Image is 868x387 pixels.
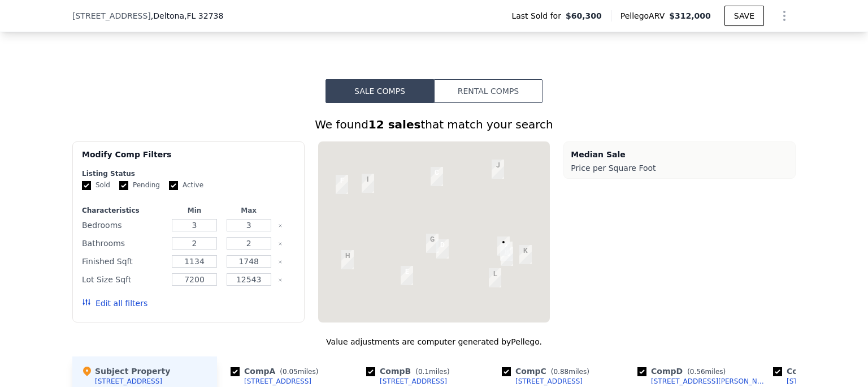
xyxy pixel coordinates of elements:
[787,377,854,386] div: [STREET_ADDRESS]
[368,118,421,131] strong: 12 sales
[336,175,348,194] div: 930 Humphrey Blvd
[278,260,283,264] button: Clear
[515,377,583,386] div: [STREET_ADDRESS]
[72,10,151,21] span: [STREET_ADDRESS]
[492,160,504,179] div: 1050 Wanderer Dr
[95,377,162,386] div: [STREET_ADDRESS]
[366,365,454,377] div: Comp B
[231,365,323,377] div: Comp A
[224,206,274,215] div: Max
[519,245,532,264] div: 637 Twin Lake Ave
[501,247,513,266] div: 628 Mountain Way Ave
[82,217,165,233] div: Bedrooms
[278,278,283,282] button: Clear
[169,180,203,190] label: Active
[362,174,374,193] div: 970 Courtland Blvd
[82,181,91,190] input: Sold
[184,11,223,20] span: , FL 32738
[497,236,510,256] div: 685 Spreading Oak Ave
[546,368,594,376] span: ( miles)
[275,368,323,376] span: ( miles)
[724,6,764,26] button: SAVE
[170,206,219,215] div: Min
[434,79,542,103] button: Rental Comps
[418,368,429,376] span: 0.1
[82,272,165,287] div: Lot Size Sqft
[637,365,730,377] div: Comp D
[81,365,170,377] div: Subject Property
[401,266,413,285] div: 545 Cloudcroft Dr
[502,377,583,386] a: [STREET_ADDRESS]
[169,181,178,190] input: Active
[566,10,602,21] span: $60,300
[571,149,788,160] div: Median Sale
[82,253,165,269] div: Finished Sqft
[380,377,447,386] div: [STREET_ADDRESS]
[119,180,160,190] label: Pending
[431,167,443,186] div: 3407 Goldenhills St
[82,206,165,215] div: Characteristics
[651,377,769,386] div: [STREET_ADDRESS][PERSON_NAME]
[489,268,501,287] div: 3690 Sunday Dr
[72,117,796,132] div: We found that match your search
[690,368,705,376] span: 0.56
[773,5,796,27] button: Show Options
[82,180,110,190] label: Sold
[620,10,670,21] span: Pellego ARV
[278,242,283,246] button: Clear
[411,368,454,376] span: ( miles)
[637,377,769,386] a: [STREET_ADDRESS][PERSON_NAME]
[325,79,434,103] button: Sale Comps
[151,10,224,21] span: , Deltona
[502,365,594,377] div: Comp C
[82,298,147,309] button: Edit all filters
[571,160,788,176] div: Price per Square Foot
[426,234,439,253] div: 670 Mosquero Ave
[82,149,295,169] div: Modify Comp Filters
[511,10,566,21] span: Last Sold for
[366,377,447,386] a: [STREET_ADDRESS]
[436,239,449,259] div: 659 Stallings Ave
[773,377,854,386] a: [STREET_ADDRESS]
[82,169,295,178] div: Listing Status
[244,377,311,386] div: [STREET_ADDRESS]
[553,368,568,376] span: 0.88
[278,223,283,228] button: Clear
[119,181,128,190] input: Pending
[341,250,354,269] div: 3013 Hunkin Cir
[283,368,298,376] span: 0.05
[683,368,730,376] span: ( miles)
[669,11,711,20] span: $312,000
[773,365,865,377] div: Comp E
[72,336,796,347] div: Value adjustments are computer generated by Pellego .
[231,377,311,386] a: [STREET_ADDRESS]
[82,235,165,251] div: Bathrooms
